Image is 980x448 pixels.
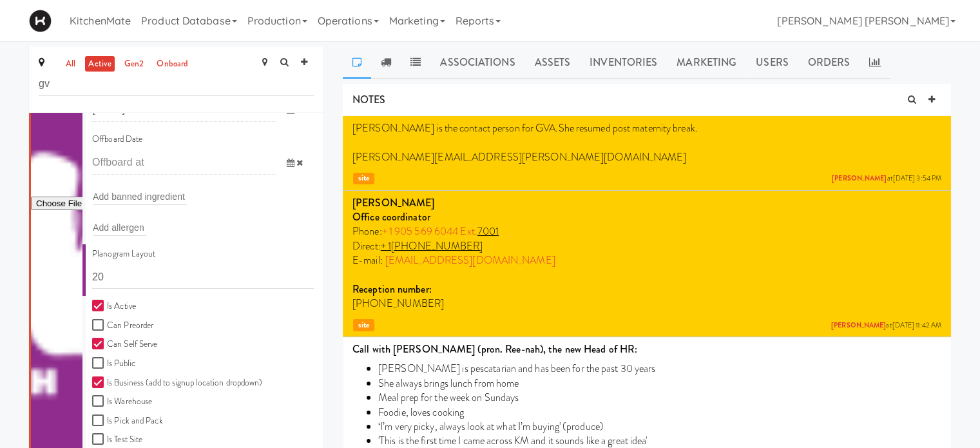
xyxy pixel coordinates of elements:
[798,46,860,79] a: Orders
[831,320,886,330] a: [PERSON_NAME]
[381,239,391,253] u: + 1
[832,174,941,184] span: at [DATE] 3:54 PM
[92,375,263,391] label: Is Business (add to signup location dropdown)
[92,318,153,334] label: Can Preorder
[92,396,107,407] input: Is Warehouse
[92,356,135,372] label: Is Public
[477,224,499,239] u: 7001
[92,320,107,331] input: Can Preorder
[378,391,941,405] li: Meal prep for the week on Sundays
[832,173,887,183] a: [PERSON_NAME]
[92,336,157,353] label: Can Self Serve
[352,342,637,356] strong: Call with [PERSON_NAME] (pron. Ree-nah), the new Head of HR:
[92,413,163,429] label: Is Pick and Pack
[92,358,107,369] input: Is Public
[430,46,524,79] a: Associations
[831,321,941,331] span: at [DATE] 11:42 AM
[378,405,941,420] li: Foodie, loves cooking
[378,362,941,376] li: [PERSON_NAME] is pescatarian and has been for the past 30 years
[92,394,152,410] label: Is Warehouse
[352,239,941,253] p: Direct:
[391,239,483,253] u: [PHONE_NUMBER]
[92,301,107,311] input: Is Active
[39,72,314,96] input: Search site
[385,253,555,268] a: [EMAIL_ADDRESS][DOMAIN_NAME]
[92,416,107,426] input: Is Pick and Pack
[378,434,941,448] li: 'This is the first time I came across KM and it sounds like a great idea'
[121,56,147,72] a: gen2
[93,188,187,205] input: Add banned ingredient
[378,376,941,391] li: She always brings lunch from home
[92,131,142,148] label: Offboard Date
[85,56,115,72] a: active
[378,420,941,434] li: ‘I’m very picky, always look at what I’m buying' (produce)
[353,319,374,331] span: site
[29,10,52,32] img: Micromart
[153,56,191,72] a: onboard
[92,339,107,349] input: Can Self Serve
[92,246,155,262] label: Planogram Layout
[352,282,432,297] strong: Reception number:
[352,92,386,107] span: NOTES
[352,253,383,268] span: E-mail:
[525,46,581,79] a: Assets
[93,219,146,236] input: Add allergen
[352,224,382,239] span: Phone:
[352,297,941,311] p: [PHONE_NUMBER]
[92,151,276,175] input: Offboard at
[92,434,107,445] input: Is Test Site
[92,378,107,388] input: Is Business (add to signup location dropdown)
[746,46,798,79] a: Users
[667,46,746,79] a: Marketing
[92,298,136,315] label: Is Active
[92,432,142,448] label: Is Test Site
[352,195,434,210] strong: [PERSON_NAME]
[353,173,374,185] span: site
[580,46,667,79] a: Inventories
[382,224,477,239] a: + 1 905 569 6044 Ext.
[62,56,79,72] a: all
[352,150,941,164] p: [PERSON_NAME][EMAIL_ADDRESS][PERSON_NAME][DOMAIN_NAME]
[352,121,941,135] p: [PERSON_NAME] is the contact person for GVA.She resumed post maternity break.
[352,209,430,224] strong: Office coordinator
